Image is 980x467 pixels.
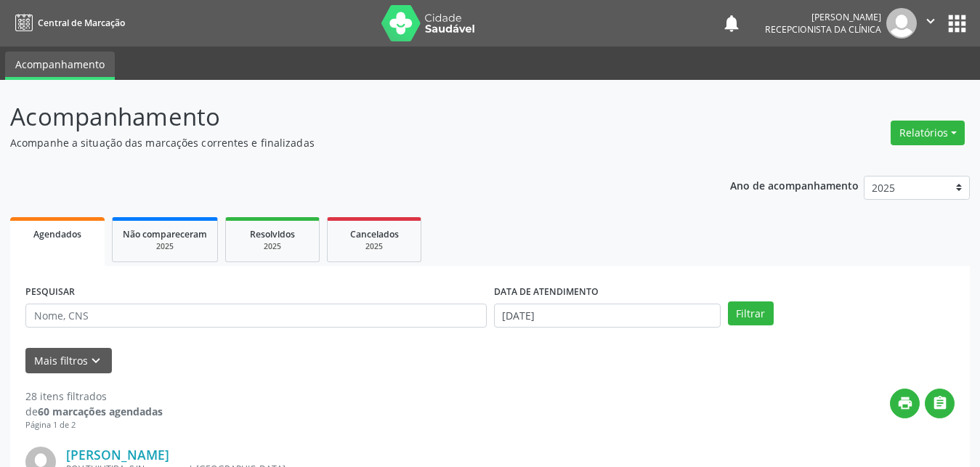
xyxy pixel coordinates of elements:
p: Acompanhamento [10,99,682,135]
button: print [890,389,920,418]
p: Acompanhe a situação das marcações correntes e finalizadas [10,135,682,150]
input: Nome, CNS [25,304,487,328]
i: keyboard_arrow_down [88,353,104,369]
i:  [932,395,948,411]
span: Agendados [33,228,81,240]
div: de [25,404,163,419]
span: Resolvidos [250,228,295,240]
button: Filtrar [728,301,774,326]
div: 2025 [236,241,309,252]
button: Relatórios [891,121,965,145]
div: [PERSON_NAME] [765,11,881,23]
div: Página 1 de 2 [25,419,163,431]
a: Acompanhamento [5,52,115,80]
span: Cancelados [350,228,399,240]
p: Ano de acompanhamento [730,176,859,194]
label: PESQUISAR [25,281,75,304]
a: [PERSON_NAME] [66,447,169,463]
i: print [897,395,913,411]
input: Selecione um intervalo [494,304,721,328]
label: DATA DE ATENDIMENTO [494,281,599,304]
button:  [925,389,955,418]
span: Recepcionista da clínica [765,23,881,36]
button: notifications [721,13,742,33]
a: Central de Marcação [10,11,125,35]
span: Central de Marcação [38,17,125,29]
strong: 60 marcações agendadas [38,405,163,418]
div: 28 itens filtrados [25,389,163,404]
i:  [923,13,939,29]
div: 2025 [123,241,207,252]
button:  [917,8,944,38]
button: apps [944,11,970,36]
img: img [886,8,917,38]
span: Não compareceram [123,228,207,240]
div: 2025 [338,241,410,252]
button: Mais filtroskeyboard_arrow_down [25,348,112,373]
